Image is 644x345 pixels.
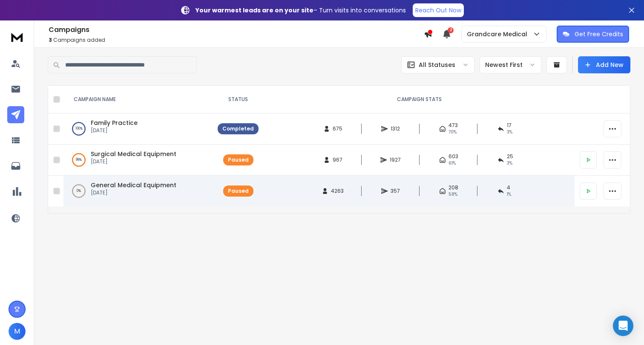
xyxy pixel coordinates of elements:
[333,125,342,132] span: 675
[557,26,629,43] button: Get Free Credits
[391,188,400,194] span: 357
[467,30,531,38] p: Grandcare Medical
[195,6,313,14] strong: Your warmest leads are on your site
[49,36,52,43] span: 3
[63,113,213,145] td: 100%Family Practice[DATE]
[448,122,458,129] span: 473
[507,153,513,160] span: 25
[49,37,424,43] p: Campaigns added
[575,30,623,38] p: Get Free Credits
[507,191,511,198] span: 1 %
[448,160,456,167] span: 61 %
[91,181,176,189] a: General Medical Equipment
[9,323,26,340] button: M
[213,86,264,113] th: STATUS
[613,316,633,336] div: Open Intercom Messenger
[91,189,176,196] p: [DATE]
[507,129,512,136] span: 3 %
[480,56,541,73] button: Newest First
[331,188,344,194] span: 4263
[49,25,424,35] h1: Campaigns
[415,6,461,14] p: Reach Out Now
[91,158,176,165] p: [DATE]
[63,86,213,113] th: CAMPAIGN NAME
[448,27,454,33] span: 2
[91,127,138,134] p: [DATE]
[9,29,26,45] img: logo
[448,184,458,191] span: 208
[91,150,176,158] a: Surgical Medical Equipment
[578,56,630,73] button: Add New
[391,125,400,132] span: 1312
[419,61,455,69] p: All Statuses
[507,122,512,129] span: 17
[63,176,213,207] td: 0%General Medical Equipment[DATE]
[63,145,213,176] td: 99%Surgical Medical Equipment[DATE]
[413,3,464,17] a: Reach Out Now
[75,125,83,133] p: 100 %
[76,156,82,164] p: 99 %
[264,86,575,113] th: CAMPAIGN STATS
[390,157,401,163] span: 1927
[77,187,81,195] p: 0 %
[228,157,249,163] div: Paused
[448,129,457,136] span: 70 %
[448,191,457,198] span: 58 %
[195,6,406,14] p: – Turn visits into conversations
[222,125,254,132] div: Completed
[507,184,510,191] span: 4
[448,153,458,160] span: 603
[91,119,138,127] a: Family Practice
[507,160,512,167] span: 3 %
[228,188,249,194] div: Paused
[333,157,342,163] span: 967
